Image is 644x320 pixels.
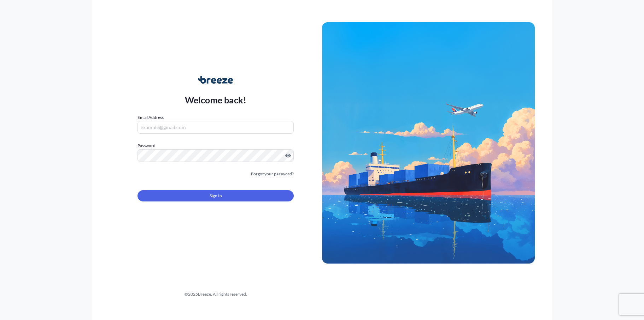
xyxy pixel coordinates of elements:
label: Password [137,142,294,149]
div: © 2025 Breeze. All rights reserved. [109,291,322,298]
label: Email Address [137,114,164,121]
span: Sign In [210,192,222,199]
button: Show password [285,153,291,158]
a: Forgot your password? [251,170,294,177]
img: Ship illustration [322,22,535,264]
input: example@gmail.com [137,121,294,134]
button: Sign In [137,190,294,201]
p: Welcome back! [185,94,247,105]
